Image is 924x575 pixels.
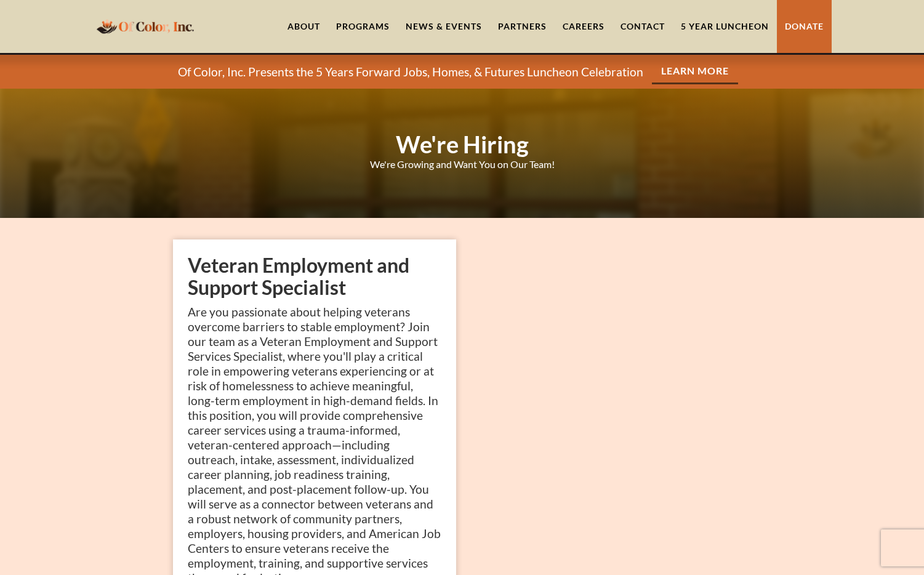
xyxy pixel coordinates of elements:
div: We're Growing and Want You on Our Team! [370,158,555,171]
h2: Veteran Employment and Support Specialist [188,254,441,299]
p: Of Color, Inc. Presents the 5 Years Forward Jobs, Homes, & Futures Luncheon Celebration [178,65,643,79]
div: Programs [336,20,390,33]
strong: We're Hiring [396,130,529,158]
a: home [93,12,198,41]
a: Learn More [652,59,738,84]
